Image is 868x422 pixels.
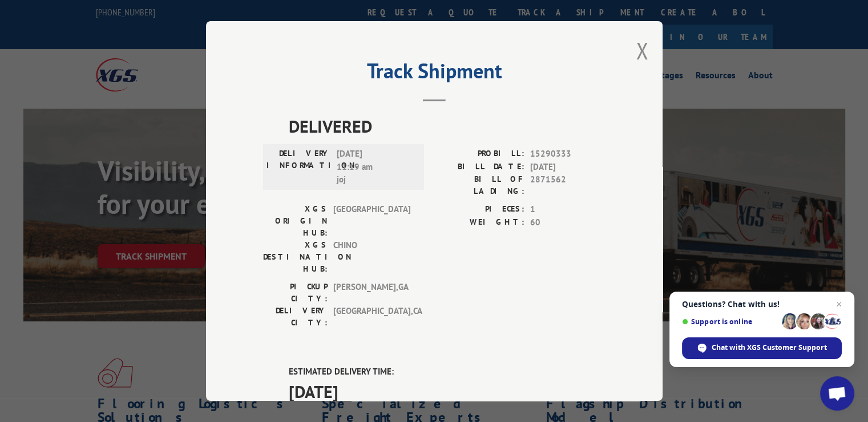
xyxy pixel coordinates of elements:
[682,317,778,326] span: Support is online
[333,239,410,275] span: CHINO
[530,148,605,161] span: 15290333
[333,305,410,329] span: [GEOGRAPHIC_DATA] , CA
[530,216,605,229] span: 60
[337,148,414,186] span: [DATE] 11:19 am joj
[289,113,605,139] span: DELIVERED
[333,203,410,239] span: [GEOGRAPHIC_DATA]
[263,63,605,85] h2: Track Shipment
[530,160,605,173] span: [DATE]
[263,305,328,329] label: DELIVERY CITY:
[530,173,605,197] span: 2871562
[267,148,331,186] label: DELIVERY INFORMATION:
[712,343,827,353] span: Chat with XGS Customer Support
[530,203,605,216] span: 1
[636,35,648,66] button: Close modal
[820,376,854,411] div: Open chat
[682,300,842,309] span: Questions? Chat with us!
[434,148,524,161] label: PROBILL:
[434,203,524,216] label: PIECES:
[289,365,605,379] label: ESTIMATED DELIVERY TIME:
[263,203,328,239] label: XGS ORIGIN HUB:
[263,281,328,305] label: PICKUP CITY:
[434,173,524,197] label: BILL OF LADING:
[832,297,846,311] span: Close chat
[333,281,410,305] span: [PERSON_NAME] , GA
[263,239,328,275] label: XGS DESTINATION HUB:
[434,216,524,229] label: WEIGHT:
[289,378,605,404] span: [DATE]
[434,160,524,173] label: BILL DATE:
[682,337,842,359] div: Chat with XGS Customer Support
